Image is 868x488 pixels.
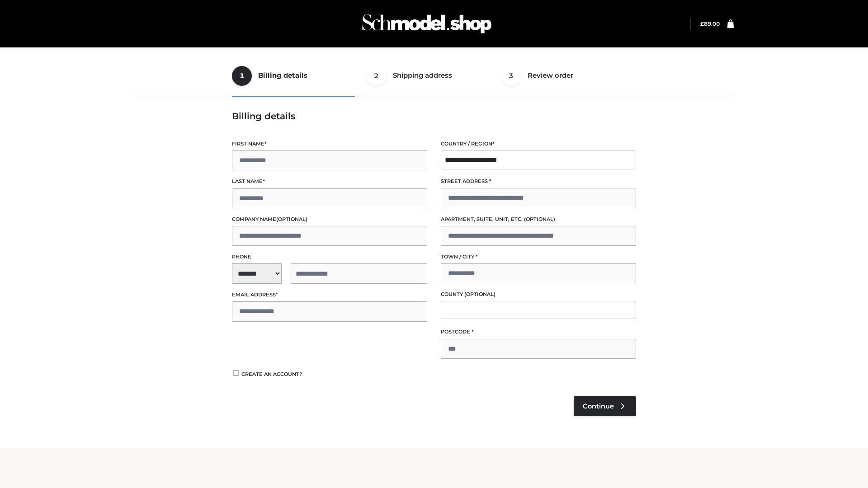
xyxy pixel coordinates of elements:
[241,371,302,377] span: Create an account?
[232,370,240,376] input: Create an account?
[232,291,427,299] label: Email address
[441,140,636,148] label: Country / Region
[464,291,495,297] span: (optional)
[700,20,720,27] a: £89.00
[583,402,614,410] span: Continue
[232,177,427,186] label: Last name
[524,216,555,222] span: (optional)
[232,111,636,122] h3: Billing details
[700,20,704,27] span: £
[232,215,427,224] label: Company name
[232,253,427,261] label: Phone
[441,290,636,299] label: County
[441,177,636,186] label: Street address
[700,20,720,27] bdi: 89.00
[441,253,636,261] label: Town / City
[441,328,636,336] label: Postcode
[574,396,636,416] a: Continue
[359,6,495,42] img: Schmodel Admin 964
[276,216,307,222] span: (optional)
[441,215,636,224] label: Apartment, suite, unit, etc.
[232,140,427,148] label: First name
